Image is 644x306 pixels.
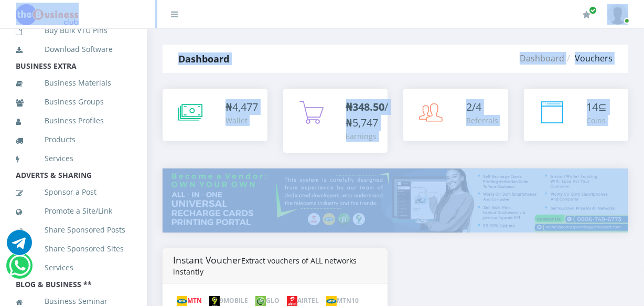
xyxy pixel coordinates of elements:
[587,99,607,115] div: ⊆
[16,109,131,133] a: Business Profiles
[607,4,628,25] img: User
[16,199,131,223] a: Promote a Site/Link
[564,52,613,65] li: Vouchers
[587,100,598,114] span: 14
[589,6,597,14] span: Renew/Upgrade Subscription
[16,4,79,25] img: Logo
[16,180,131,204] a: Sponsor a Post
[16,218,131,242] a: Share Sponsored Posts
[16,18,131,43] a: Buy Bulk VTU Pins
[173,255,377,277] h4: Instant Voucher
[16,71,131,95] a: Business Materials
[346,100,385,114] b: ₦348.50
[466,100,481,114] span: 2/4
[466,115,498,126] div: Referrals
[232,100,258,114] span: 4,477
[16,128,131,152] a: Products
[16,37,131,61] a: Download Software
[16,90,131,114] a: Business Groups
[346,131,389,142] div: Earnings
[163,168,628,233] img: multitenant_rcp.png
[178,52,229,65] strong: Dashboard
[163,89,267,141] a: ₦4,477 Wallet
[403,89,508,141] a: 2/4 Referrals
[173,256,357,277] small: Extract vouchers of ALL networks instantly
[16,237,131,261] a: Share Sponsored Sites
[583,10,591,19] i: Renew/Upgrade Subscription
[587,115,607,126] div: Coins
[346,100,389,130] span: /₦5,747
[520,52,564,64] a: Dashboard
[226,99,258,115] div: ₦
[283,89,388,153] a: ₦348.50/₦5,747 Earnings
[9,261,30,278] a: Chat for support
[7,238,32,255] a: Chat for support
[16,146,131,171] a: Services
[226,115,258,126] div: Wallet
[16,256,131,280] a: Services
